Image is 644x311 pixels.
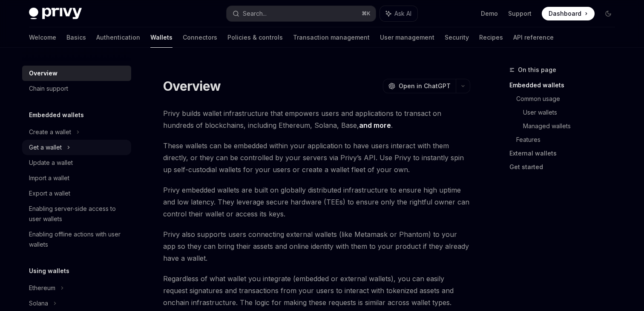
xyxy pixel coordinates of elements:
[513,27,554,48] a: API reference
[183,27,217,48] a: Connectors
[227,6,376,21] button: Search...⌘K
[29,110,84,120] h5: Embedded wallets
[445,27,469,48] a: Security
[542,7,595,20] a: Dashboard
[163,184,470,220] span: Privy embedded wallets are built on globally distributed infrastructure to ensure high uptime and...
[163,273,470,308] span: Regardless of what wallet you integrate (embedded or external wallets), you can easily request si...
[29,68,57,78] div: Overview
[359,121,391,130] a: and more
[29,266,69,276] h5: Using wallets
[293,27,370,48] a: Transaction management
[518,65,556,75] span: On this page
[29,204,126,224] div: Enabling server-side access to user wallets
[29,84,68,94] div: Chain support
[29,127,71,137] div: Create a wallet
[96,27,140,48] a: Authentication
[523,119,622,133] a: Managed wallets
[22,201,131,227] a: Enabling server-side access to user wallets
[509,160,622,174] a: Get started
[509,78,622,92] a: Embedded wallets
[479,27,503,48] a: Recipes
[509,147,622,160] a: External wallets
[394,9,411,18] span: Ask AI
[227,27,283,48] a: Policies & controls
[22,227,131,252] a: Enabling offline actions with user wallets
[66,27,86,48] a: Basics
[380,27,434,48] a: User management
[383,79,456,93] button: Open in ChatGPT
[601,7,615,20] button: Toggle dark mode
[22,186,131,201] a: Export a wallet
[508,9,532,18] a: Support
[163,107,470,131] span: Privy builds wallet infrastructure that empowers users and applications to transact on hundreds o...
[29,298,48,308] div: Solana
[163,78,221,94] h1: Overview
[22,81,131,96] a: Chain support
[22,170,131,186] a: Import a wallet
[516,92,622,106] a: Common usage
[29,283,55,293] div: Ethereum
[380,6,417,21] button: Ask AI
[516,133,622,147] a: Features
[22,155,131,170] a: Update a wallet
[29,188,70,199] div: Export a wallet
[29,8,82,20] img: dark logo
[163,228,470,264] span: Privy also supports users connecting external wallets (like Metamask or Phantom) to your app so t...
[523,106,622,119] a: User wallets
[29,173,69,183] div: Import a wallet
[22,66,131,81] a: Overview
[399,82,451,90] span: Open in ChatGPT
[362,10,371,17] span: ⌘ K
[29,158,73,168] div: Update a wallet
[29,229,126,250] div: Enabling offline actions with user wallets
[29,142,62,153] div: Get a wallet
[549,9,581,18] span: Dashboard
[163,140,470,176] span: These wallets can be embedded within your application to have users interact with them directly, ...
[150,27,172,48] a: Wallets
[481,9,498,18] a: Demo
[29,27,56,48] a: Welcome
[243,9,267,19] div: Search...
